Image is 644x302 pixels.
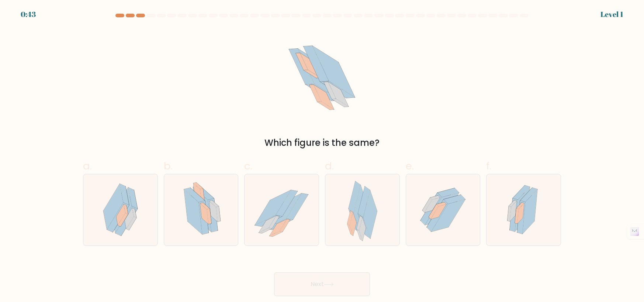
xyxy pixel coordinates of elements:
[325,159,334,173] span: d.
[164,159,173,173] span: b.
[83,159,92,173] span: a.
[244,159,252,173] span: c.
[406,159,414,173] span: e.
[21,9,36,20] div: 0:43
[486,159,491,173] span: f.
[600,9,623,20] div: Level 1
[87,136,557,150] div: Which figure is the same?
[274,272,370,296] button: Next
